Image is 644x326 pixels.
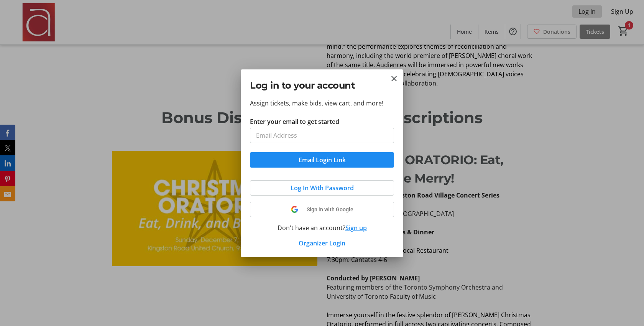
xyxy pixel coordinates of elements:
span: Email Login Link [299,155,346,165]
label: Enter your email to get started [250,117,339,126]
button: Email Login Link [250,152,394,168]
input: Email Address [250,128,394,143]
button: Sign up [345,223,367,232]
span: Sign in with Google [307,206,353,212]
button: Log In With Password [250,180,394,196]
a: Organizer Login [299,239,345,247]
p: Assign tickets, make bids, view cart, and more! [250,99,394,108]
h2: Log in to your account [250,79,394,92]
div: Don't have an account? [250,223,394,232]
button: Close [389,74,399,83]
button: Sign in with Google [250,202,394,217]
span: Log In With Password [291,183,354,193]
